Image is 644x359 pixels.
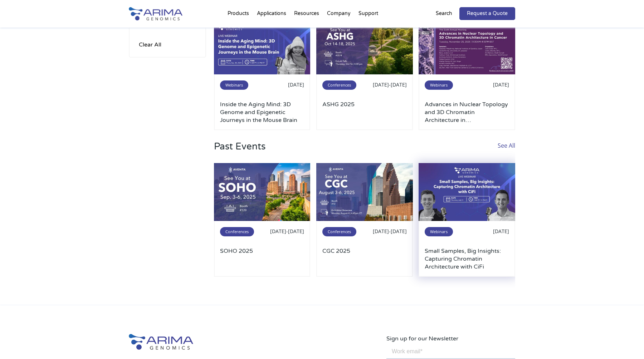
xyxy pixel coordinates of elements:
a: Request a Quote [459,7,515,20]
img: Use-This-For-Webinar-Images-2-500x300.jpg [214,17,311,75]
input: Clear All [137,40,164,50]
a: Inside the Aging Mind: 3D Genome and Epigenetic Journeys in the Mouse Brain [220,100,304,124]
img: CGC-2025-500x300.jpg [316,163,413,221]
span: Webinars [220,80,248,90]
img: NYU-X-Post-No-Agenda-500x300.jpg [419,17,515,75]
span: [DATE] [493,81,509,88]
a: Advances in Nuclear Topology and 3D Chromatin Architecture in [MEDICAL_DATA] [425,100,509,124]
p: Sign up for our Newsletter [386,334,515,343]
img: July-2025-webinar-3-500x300.jpg [419,163,515,221]
span: [DATE] [493,228,509,235]
h3: Past Events [214,141,265,163]
span: [DATE] [288,81,304,88]
a: Small Samples, Big Insights: Capturing Chromatin Architecture with CiFi [425,247,509,271]
span: Conferences [220,227,254,236]
span: [DATE]-[DATE] [373,228,407,235]
span: [DATE]-[DATE] [373,81,407,88]
a: CGC 2025 [322,247,407,271]
span: [DATE]-[DATE] [270,228,304,235]
img: ashg-2025-500x300.jpg [316,17,413,75]
a: ASHG 2025 [322,100,407,124]
p: Search [436,9,452,18]
img: Arima-Genomics-logo [129,334,193,350]
a: SOHO 2025 [220,247,304,271]
span: Webinars [425,227,453,236]
span: Webinars [425,80,453,90]
span: Conferences [322,227,356,236]
img: Arima-Genomics-logo [129,7,182,20]
img: SOHO-2025-500x300.jpg [214,163,311,221]
span: Conferences [322,80,356,90]
a: See All [498,141,515,163]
